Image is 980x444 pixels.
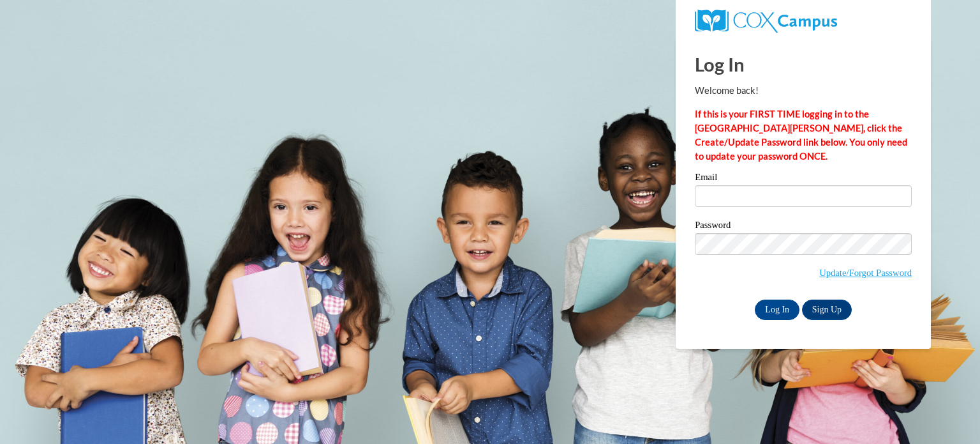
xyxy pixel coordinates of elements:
[695,51,912,77] h1: Log In
[802,300,852,320] a: Sign Up
[819,268,912,278] a: Update/Forgot Password
[695,109,907,162] strong: If this is your FIRST TIME logging in to the [GEOGRAPHIC_DATA][PERSON_NAME], click the Create/Upd...
[755,300,799,320] input: Log In
[695,220,912,233] label: Password
[695,10,837,33] img: COX Campus
[695,84,912,98] p: Welcome back!
[695,15,837,26] a: COX Campus
[695,172,912,185] label: Email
